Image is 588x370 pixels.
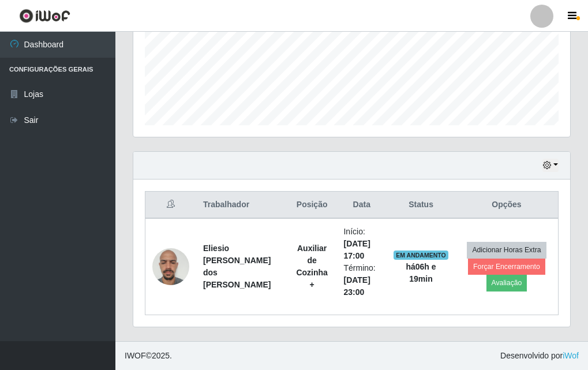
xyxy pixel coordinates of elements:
[343,226,380,262] li: Início:
[500,350,579,362] span: Desenvolvido por
[203,244,271,289] strong: Eliesio [PERSON_NAME] dos [PERSON_NAME]
[563,351,579,360] a: iWof
[19,9,70,23] img: CoreUI Logo
[125,351,146,360] span: IWOF
[125,350,172,362] span: © 2025 .
[455,192,559,219] th: Opções
[387,192,455,219] th: Status
[287,192,337,219] th: Posição
[343,275,370,297] time: [DATE] 23:00
[486,275,527,291] button: Avaliação
[336,192,387,219] th: Data
[394,251,448,260] span: EM ANDAMENTO
[152,242,189,291] img: 1735912731594.jpeg
[467,242,546,258] button: Adicionar Horas Extra
[296,244,327,289] strong: Auxiliar de Cozinha +
[343,262,380,298] li: Término:
[196,192,287,219] th: Trabalhador
[406,262,436,283] strong: há 06 h e 19 min
[343,239,370,260] time: [DATE] 17:00
[468,259,545,275] button: Forçar Encerramento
